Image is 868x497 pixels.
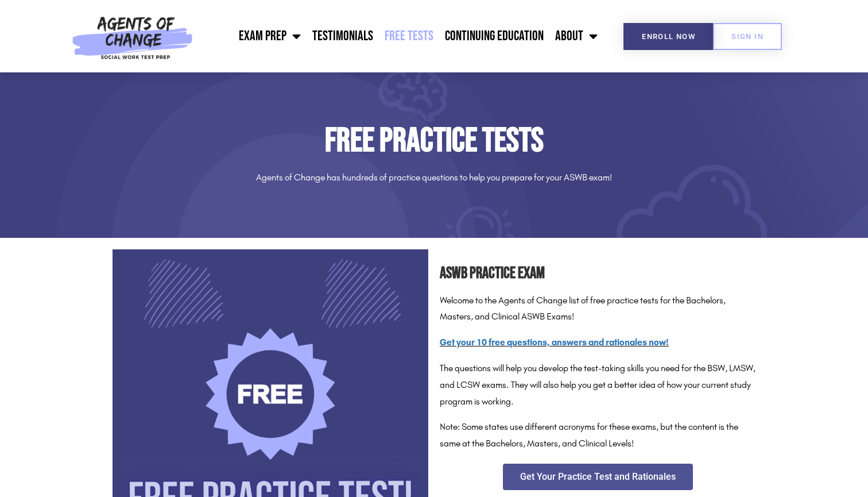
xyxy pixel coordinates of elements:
span: Get Your Practice Test and Rationales [520,472,676,481]
nav: Menu [199,22,603,51]
p: Agents of Change has hundreds of practice questions to help you prepare for your ASWB exam! [113,169,755,186]
h2: ASWB Practice Exam [440,261,755,287]
h1: Free Practice Tests [113,124,755,158]
a: Get Your Practice Test and Rationales [503,464,693,490]
a: Continuing Education [439,22,549,51]
span: SIGN IN [731,33,764,40]
a: Free Tests [379,22,439,51]
a: Testimonials [307,22,379,51]
a: Exam Prep [233,22,307,51]
a: About [549,22,603,51]
a: Enroll Now [623,23,714,50]
p: Note: Some states use different acronyms for these exams, but the content is the same at the Bach... [440,419,755,452]
span: Enroll Now [642,33,695,40]
p: The questions will help you develop the test-taking skills you need for the BSW, LMSW, and LCSW e... [440,360,755,410]
a: SIGN IN [713,23,782,50]
p: Welcome to the Agents of Change list of free practice tests for the Bachelors, Masters, and Clini... [440,292,755,326]
a: Get your 10 free questions, answers and rationales now! [440,337,669,348]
